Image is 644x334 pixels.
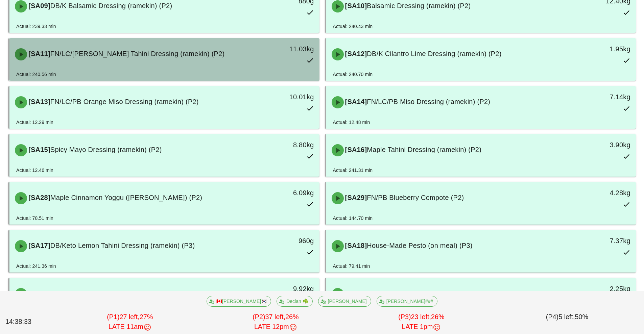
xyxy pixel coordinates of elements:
[58,322,201,332] div: LATE 11am
[562,235,630,246] div: 7.37kg
[281,296,308,306] span: Declan ☘️
[245,92,314,102] div: 10.01kg
[4,315,57,328] div: 14:38:33
[50,242,195,249] span: DB/Keto Lemon Tahini Dressing (ramekin) (P3)
[367,242,472,249] span: House-Made Pesto (on meal) (P3)
[50,290,186,297] span: [PERSON_NAME] ([PERSON_NAME]) (P3)
[558,313,575,320] span: 5 left,
[245,283,314,294] div: 9.92kg
[27,290,50,297] span: [SA19]
[494,311,640,333] div: (P4) 50%
[367,98,490,105] span: FN/LC/PB Miso Dressing (ramekin) (P2)
[203,311,349,333] div: (P2) 26%
[27,2,50,9] span: [SA09]
[381,296,433,306] span: [PERSON_NAME]###
[50,98,199,105] span: FN/LC/PB Orange Miso Dressing (ramekin) (P2)
[245,187,314,198] div: 6.09kg
[344,98,367,105] span: [SA14]
[562,44,630,54] div: 1.95kg
[245,44,314,54] div: 11.03kg
[27,98,50,105] span: [SA13]
[344,290,367,297] span: [SA20]
[16,262,56,270] div: Actual: 241.36 min
[333,262,370,270] div: Actual: 79.41 min
[350,322,493,332] div: LATE 1pm
[50,146,162,153] span: Spicy Mayo Dressing (ramekin) (P2)
[333,119,370,126] div: Actual: 12.48 min
[349,311,494,333] div: (P3) 26%
[367,194,464,201] span: FN/PB Blueberry Compote (P2)
[333,166,373,174] div: Actual: 241.31 min
[333,23,373,30] div: Actual: 240.43 min
[50,194,202,201] span: Maple Cinnamon Yoggu ([PERSON_NAME]) (P2)
[344,146,367,153] span: [SA16]
[562,92,630,102] div: 7.14kg
[57,311,203,333] div: (P1) 27%
[265,313,285,320] span: 37 left,
[367,2,471,9] span: Balsamic Dressing (ramekin) (P2)
[344,242,367,249] span: [SA18]
[27,146,50,153] span: [SA15]
[562,139,630,150] div: 3.90kg
[333,71,373,78] div: Actual: 240.70 min
[50,2,172,9] span: DB/K Balsamic Dressing (ramekin) (P2)
[204,322,347,332] div: LATE 12pm
[245,235,314,246] div: 960g
[562,187,630,198] div: 4.28kg
[27,242,50,249] span: [SA17]
[16,166,53,174] div: Actual: 12.46 min
[16,71,56,78] div: Actual: 240.56 min
[16,23,56,30] div: Actual: 239.33 min
[367,290,471,297] span: Soy Sesame Mayo (ramekin) (P3)
[211,296,267,306] span: 🇨🇦[PERSON_NAME]🇰🇷
[344,194,367,201] span: [SA29]
[322,296,366,306] span: [PERSON_NAME]
[27,194,50,201] span: [SA28]
[411,313,431,320] span: 23 left,
[344,50,367,57] span: [SA12]
[50,50,225,57] span: FN/LC/[PERSON_NAME] Tahini Dressing (ramekin) (P2)
[245,139,314,150] div: 8.80kg
[27,50,50,57] span: [SA11]
[562,283,630,294] div: 2.25kg
[333,214,373,222] div: Actual: 144.70 min
[367,50,501,57] span: DB/K Cilantro Lime Dressing (ramekin) (P2)
[367,146,481,153] span: Maple Tahini Dressing (ramekin) (P2)
[16,119,53,126] div: Actual: 12.29 min
[16,214,53,222] div: Actual: 78.51 min
[344,2,367,9] span: [SA10]
[119,313,139,320] span: 27 left,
